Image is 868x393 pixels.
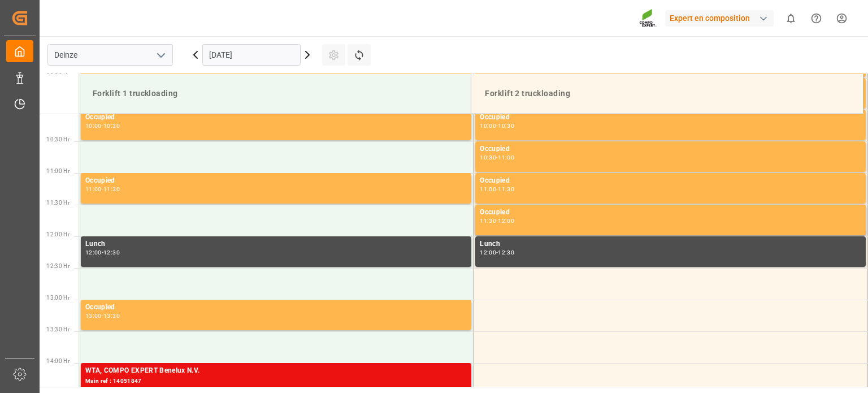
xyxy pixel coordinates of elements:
div: - [496,218,498,223]
div: 14:30 [103,386,120,391]
div: 13:30 [103,313,120,318]
div: 12:00 [85,250,102,255]
span: 13:30 Hr [46,326,70,332]
div: 12:00 [480,250,496,255]
div: Occupied [85,112,467,123]
div: Occupied [480,207,861,218]
div: 11:30 [103,187,120,192]
button: open menu [152,46,169,64]
div: 11:00 [498,155,514,160]
div: - [102,123,103,128]
div: Lunch [480,239,861,250]
div: - [496,155,498,160]
button: Expert en composition [665,7,778,29]
span: 12:00 Hr [46,231,70,237]
div: 14:00 [85,386,102,391]
div: - [496,123,498,128]
div: 12:30 [498,250,514,255]
div: Occupied [85,175,467,187]
input: Type to search/select [47,44,173,66]
div: 10:30 [498,123,514,128]
button: Centre d'aide [804,6,829,31]
div: - [496,250,498,255]
div: Main ref : 14051847 [85,377,467,386]
font: Expert en composition [670,14,750,23]
div: Occupied [480,175,861,187]
span: 14:00 Hr [46,358,70,364]
div: Occupied [85,302,467,313]
div: 12:30 [103,250,120,255]
div: - [102,187,103,192]
span: 10:30 Hr [46,136,70,142]
div: 11:30 [498,187,514,192]
div: 13:00 [85,313,102,318]
input: DD.MM.YYYY [202,44,301,66]
span: 12:30 Hr [46,263,70,269]
img: Screenshot%202023-09-29%20at%2010.02.21.png_1712312052.png [639,8,657,28]
span: 11:30 Hr [46,200,70,206]
span: 13:00 Hr [46,295,70,301]
span: 11:00 Hr [46,168,70,174]
div: WTA, COMPO EXPERT Benelux N.V. [85,365,467,377]
div: Lunch [85,239,467,250]
div: Occupied [480,112,861,123]
div: Forklift 1 truckloading [88,83,462,104]
div: - [102,313,103,318]
button: afficher 0 nouvelles notifications [778,6,804,31]
div: 11:30 [480,218,496,223]
div: Forklift 2 truckloading [480,83,854,104]
div: 11:00 [480,187,496,192]
div: 10:00 [480,123,496,128]
div: 10:00 [85,123,102,128]
div: Occupied [480,144,861,155]
div: 10:30 [480,155,496,160]
div: 10:30 [103,123,120,128]
div: 12:00 [498,218,514,223]
div: - [496,187,498,192]
div: 11:00 [85,187,102,192]
div: - [102,386,103,391]
div: - [102,250,103,255]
